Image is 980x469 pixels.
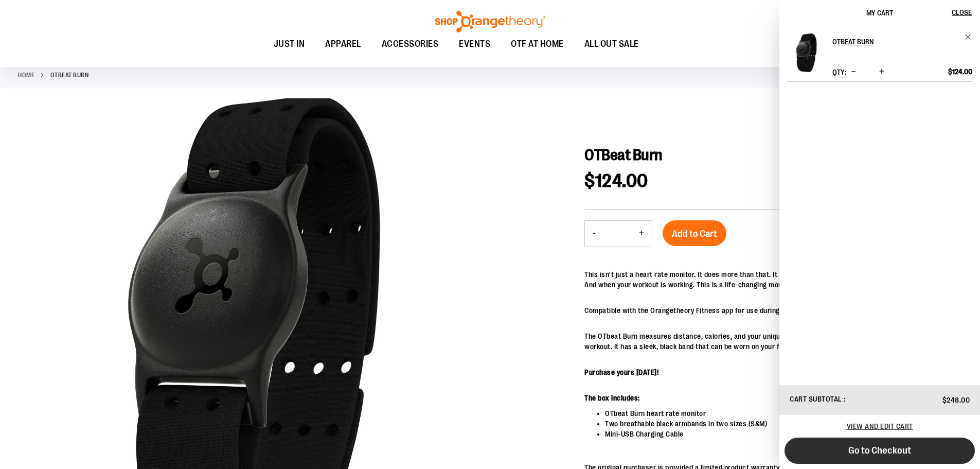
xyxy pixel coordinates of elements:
[787,33,826,79] a: OTBeat Burn
[18,71,34,80] a: Home
[584,170,648,192] span: $124.00
[942,396,970,404] span: $248.00
[848,445,911,456] span: Go to Checkout
[948,67,972,76] span: $124.00
[631,221,652,247] button: Increase product quantity
[584,146,663,164] span: OTBeat Burn
[584,368,658,376] b: Purchase yours [DATE]!
[832,33,972,50] a: OTBeat Burn
[787,33,826,72] img: OTBeat Burn
[663,220,726,246] button: Add to Cart
[866,9,893,17] span: My Cart
[584,331,962,352] p: The OTbeat Burn measures distance, calories, and your unique heart rate data so you can get the m...
[459,32,490,56] span: EVENTS
[584,305,962,316] p: Compatible with the Orangetheory Fitness app for use during in-studio, at-home and out-of-studio ...
[787,33,972,82] li: Product
[672,228,717,239] span: Add to Cart
[847,422,913,430] a: View and edit cart
[511,32,564,56] span: OTF AT HOME
[877,67,887,77] button: Increase product quantity
[790,395,842,403] span: Cart Subtotal
[585,221,603,247] button: Decrease product quantity
[849,67,859,77] button: Decrease product quantity
[965,33,972,41] a: Remove item
[50,71,89,80] strong: OTBeat Burn
[434,11,547,32] img: Shop Orangetheory
[584,32,639,56] span: ALL OUT SALE
[382,32,439,56] span: ACCESSORIES
[832,68,846,76] label: Qty
[832,33,958,50] h2: OTBeat Burn
[274,32,305,56] span: JUST IN
[325,32,361,56] span: APPAREL
[584,269,962,290] p: This isn't just a heart rate monitor. It does more than that. It tells you when to push yourself....
[584,394,640,402] b: The box includes:
[952,8,972,16] span: Close
[603,221,631,246] input: Product quantity
[605,419,962,429] li: Two breathable black armbands in two sizes (S&M)
[605,408,962,419] li: OTbeat Burn heart rate monitor
[785,438,975,464] button: Go to Checkout
[605,429,962,439] li: Mini-USB Charging Cable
